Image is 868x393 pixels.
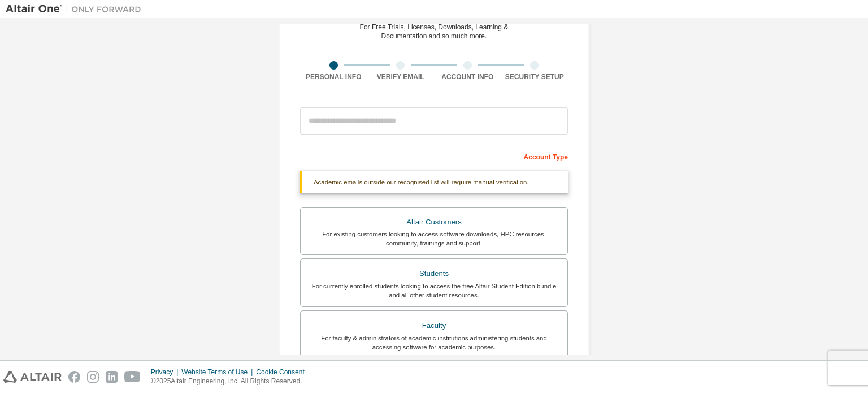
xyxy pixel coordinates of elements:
[6,3,147,15] img: Altair One
[367,72,435,81] div: Verify Email
[106,371,118,383] img: linkedin.svg
[307,282,561,300] div: For currently enrolled students looking to access the free Altair Student Edition bundle and all ...
[307,334,561,352] div: For faculty & administrators of academic institutions administering students and accessing softwa...
[256,368,311,377] div: Cookie Consent
[181,368,256,377] div: Website Terms of Use
[124,371,141,383] img: youtube.svg
[501,72,568,81] div: Security Setup
[360,23,509,41] div: For Free Trials, Licenses, Downloads, Learning & Documentation and so much more.
[307,318,561,334] div: Faculty
[3,371,62,383] img: altair_logo.svg
[68,371,80,383] img: facebook.svg
[300,72,367,81] div: Personal Info
[151,368,181,377] div: Privacy
[434,72,501,81] div: Account Info
[307,266,561,282] div: Students
[151,377,311,386] p: © 2025 Altair Engineering, Inc. All Rights Reserved.
[300,171,568,193] div: Academic emails outside our recognised list will require manual verification.
[307,214,561,230] div: Altair Customers
[87,371,99,383] img: instagram.svg
[300,147,568,165] div: Account Type
[307,230,561,248] div: For existing customers looking to access software downloads, HPC resources, community, trainings ...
